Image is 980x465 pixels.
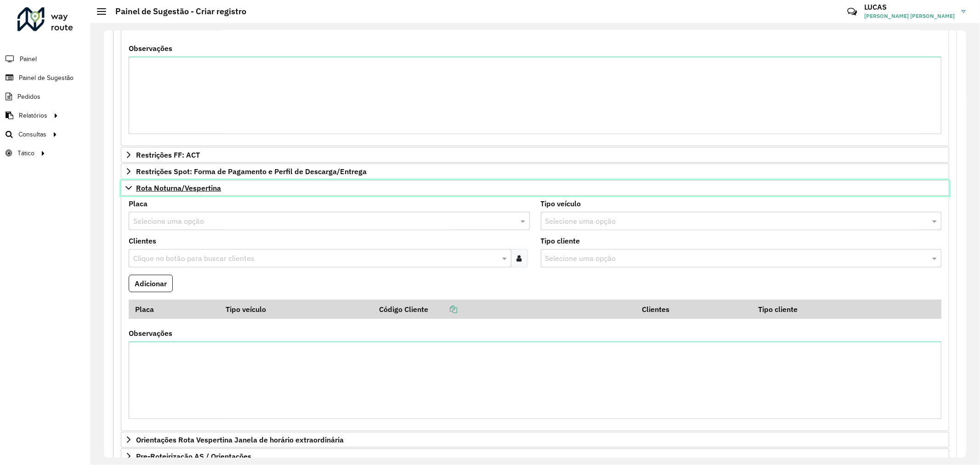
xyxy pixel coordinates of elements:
span: Consultas [18,130,46,139]
label: Clientes [129,235,156,246]
span: [PERSON_NAME] [PERSON_NAME] [864,12,955,20]
h2: Painel de Sugestão - Criar registro [106,6,246,17]
a: Rota Noturna/Vespertina [121,180,949,196]
th: Tipo cliente [752,300,902,319]
span: Orientações Rota Vespertina Janela de horário extraordinária [136,436,344,443]
label: Tipo cliente [541,235,580,246]
span: Painel [20,54,37,64]
div: Rota Noturna/Vespertina [121,196,949,431]
a: Copiar [428,305,458,314]
label: Placa [129,198,147,209]
span: Restrições Spot: Forma de Pagamento e Perfil de Descarga/Entrega [136,168,367,175]
th: Placa [129,300,220,319]
a: Pre-Roteirização AS / Orientações [121,448,949,464]
span: Pedidos [17,92,40,102]
a: Restrições Spot: Forma de Pagamento e Perfil de Descarga/Entrega [121,164,949,179]
a: Restrições FF: ACT [121,147,949,163]
h3: LUCAS [864,3,955,11]
th: Clientes [636,300,752,319]
span: Pre-Roteirização AS / Orientações [136,453,251,460]
span: Painel de Sugestão [19,73,74,83]
label: Observações [129,43,172,54]
span: Tático [17,148,34,158]
button: Adicionar [129,275,173,292]
label: Tipo veículo [541,198,581,209]
th: Tipo veículo [220,300,373,319]
span: Rota Noturna/Vespertina [136,184,221,192]
th: Código Cliente [373,300,636,319]
span: Relatórios [19,111,47,120]
a: Orientações Rota Vespertina Janela de horário extraordinária [121,432,949,448]
a: Contato Rápido [842,2,862,22]
label: Observações [129,328,172,339]
span: Restrições FF: ACT [136,151,200,159]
